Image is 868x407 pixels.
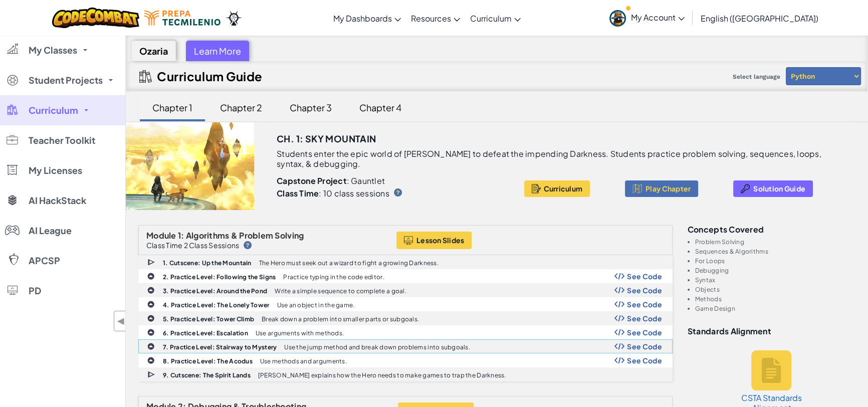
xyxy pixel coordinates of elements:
[259,260,439,266] p: The Hero must seek out a wizard to fight a growing Darkness.
[627,356,662,364] span: See Code
[163,273,276,281] b: 2. Practice Level: Following the Signs
[465,5,526,32] a: Curriculum
[701,13,818,24] span: English ([GEOGRAPHIC_DATA])
[210,96,272,119] div: Chapter 2
[186,41,249,61] div: Learn More
[147,286,155,294] img: IconPracticeLevel.svg
[147,300,155,308] img: IconPracticeLevel.svg
[144,11,221,26] img: Tecmilenio logo
[645,184,691,192] span: Play Chapter
[627,342,662,350] span: See Code
[138,297,673,311] a: 4. Practice Level: The Lonely Tower Use an object in the game. Show Code Logo See Code
[256,330,344,336] p: Use arguments with methods.
[142,96,202,119] div: Chapter 1
[470,13,512,24] span: Curriculum
[138,269,673,283] a: 2. Practice Level: Following the Signs Practice typing in the code editor. Show Code Logo See Code
[614,315,624,322] img: Show Code Logo
[275,288,406,294] p: Write a simple sequence to complete a goal.
[163,371,251,379] b: 9. Cutscene: The Spirit Lands
[277,302,354,308] p: Use an object in the game.
[614,329,624,336] img: Show Code Logo
[52,8,140,28] img: CodeCombat logo
[280,96,342,119] div: Chapter 3
[147,342,155,350] img: IconPracticeLevel.svg
[729,69,784,84] span: Select language
[277,131,376,146] h3: Ch. 1: Sky Mountain
[138,353,673,367] a: 8. Practice Level: The Acodus Use methods and arguments. Show Code Logo See Code
[277,188,389,198] p: : 10 class sessions
[349,96,411,119] div: Chapter 4
[146,241,239,249] p: Class Time 2 Class Sessions
[117,314,125,328] span: ◀
[260,358,347,364] p: Use methods and arguments.
[244,241,252,249] img: IconHint.svg
[146,230,176,241] span: Module
[604,2,690,34] a: My Account
[406,5,465,32] a: Resources
[277,176,507,186] p: : Gauntlet
[29,226,72,235] span: AI League
[627,328,662,336] span: See Code
[614,287,624,294] img: Show Code Logo
[186,230,304,241] span: Algorithms & Problem Solving
[138,325,673,339] a: 6. Practice Level: Escalation Use arguments with methods. Show Code Logo See Code
[696,5,823,32] a: English ([GEOGRAPHIC_DATA])
[138,367,673,381] a: 9. Cutscene: The Spirit Lands [PERSON_NAME] explains how the Hero needs to make games to trap the...
[394,188,402,196] img: IconHint.svg
[138,339,673,353] a: 7. Practice Level: Stairway to Mystery Use the jump method and break down problems into subgoals....
[688,327,855,335] h3: Standards Alignment
[163,287,267,295] b: 3. Practice Level: Around the Pond
[157,69,263,83] h2: Curriculum Guide
[29,46,77,55] span: My Classes
[29,136,95,145] span: Teacher Toolkit
[627,300,662,308] span: See Code
[131,41,176,61] div: Ozaria
[29,106,78,115] span: Curriculum
[543,184,582,192] span: Curriculum
[258,372,506,378] p: [PERSON_NAME] explains how the Hero needs to make games to trap the Darkness.
[627,314,662,322] span: See Code
[695,286,855,293] li: Objects
[695,305,855,312] li: Game Design
[333,13,392,24] span: My Dashboards
[139,70,152,83] img: IconCurriculumGuide.svg
[614,273,624,280] img: Show Code Logo
[614,343,624,350] img: Show Code Logo
[138,255,673,269] a: 1. Cutscene: Up the Mountain The Hero must seek out a wizard to fight a growing Darkness.
[631,12,685,23] span: My Account
[29,196,86,205] span: AI HackStack
[688,225,855,234] h3: Concepts covered
[614,357,624,364] img: Show Code Logo
[29,76,103,85] span: Student Projects
[627,286,662,294] span: See Code
[695,248,855,255] li: Sequences & Algorithms
[147,356,155,364] img: IconPracticeLevel.svg
[627,272,662,280] span: See Code
[411,13,451,24] span: Resources
[163,343,277,351] b: 7. Practice Level: Stairway to Mystery
[147,314,155,322] img: IconPracticeLevel.svg
[733,180,813,197] button: Solution Guide
[277,188,319,198] b: Class Time
[695,296,855,302] li: Methods
[138,283,673,297] a: 3. Practice Level: Around the Pond Write a simple sequence to complete a goal. Show Code Logo See...
[163,357,253,365] b: 8. Practice Level: The Acodus
[147,272,155,280] img: IconPracticeLevel.svg
[163,329,248,337] b: 6. Practice Level: Escalation
[753,184,805,192] span: Solution Guide
[609,10,626,27] img: avatar
[625,180,698,197] button: Play Chapter
[695,267,855,274] li: Debugging
[328,5,406,32] a: My Dashboards
[226,11,242,26] img: Ozaria
[277,175,347,186] b: Capstone Project
[138,311,673,325] a: 5. Practice Level: Tower Climb Break down a problem into smaller parts or subgoals. Show Code Log...
[283,274,384,280] p: Practice typing in the code editor.
[163,259,252,267] b: 1. Cutscene: Up the Mountain
[396,232,472,249] button: Lesson Slides
[524,180,590,197] button: Curriculum
[277,149,830,169] p: Students enter the epic world of [PERSON_NAME] to defeat the impending Darkness. Students practic...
